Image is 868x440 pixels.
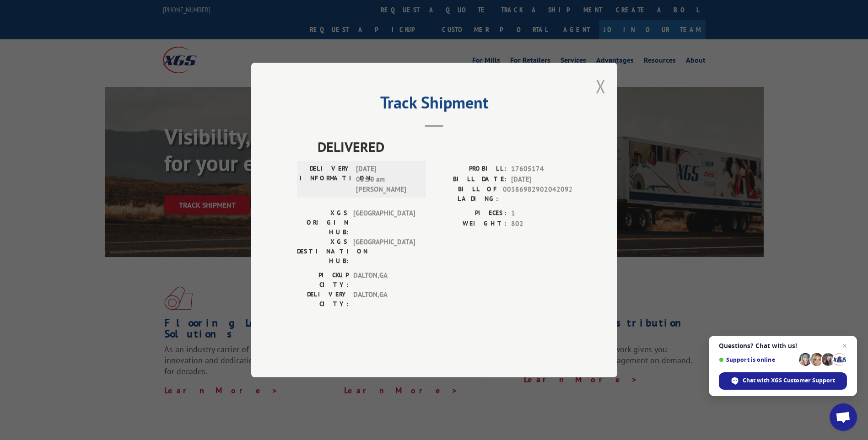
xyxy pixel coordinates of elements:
label: WEIGHT: [434,219,507,229]
label: DELIVERY CITY: [297,290,349,309]
label: DELIVERY INFORMATION: [300,164,351,195]
span: [DATE] 08:30 am [PERSON_NAME] [356,164,418,195]
span: 1 [511,208,571,219]
button: Close modal [596,74,606,98]
span: [GEOGRAPHIC_DATA] [353,237,415,266]
span: DALTON , GA [353,290,415,309]
span: Questions? Chat with us! [719,342,847,349]
span: 802 [511,219,571,229]
span: Chat with XGS Customer Support [743,376,835,385]
h2: Track Shipment [297,96,571,113]
label: BILL OF LADING: [434,184,498,204]
div: Chat with XGS Customer Support [719,372,847,390]
label: BILL DATE: [434,174,507,185]
span: DELIVERED [318,136,571,157]
label: PICKUP CITY: [297,270,349,290]
label: XGS DESTINATION HUB: [297,237,349,266]
label: PROBILL: [434,164,507,174]
span: 17605174 [511,164,571,174]
div: Open chat [830,403,857,431]
label: PIECES: [434,208,507,219]
span: Close chat [839,340,850,351]
span: 00386982902042092 [503,184,571,204]
span: Support is online [719,356,796,363]
span: DALTON , GA [353,270,415,290]
span: [GEOGRAPHIC_DATA] [353,208,415,237]
label: XGS ORIGIN HUB: [297,208,349,237]
span: [DATE] [511,174,571,185]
